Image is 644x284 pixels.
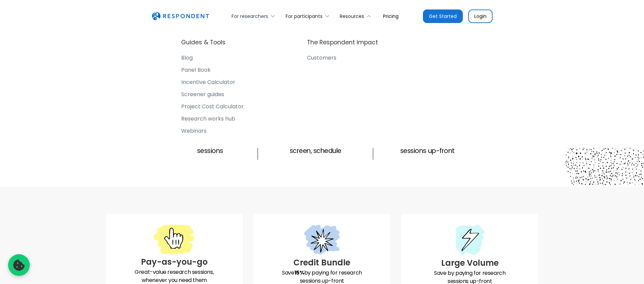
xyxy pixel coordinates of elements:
div: For participants [286,13,323,20]
img: Untitled UI logotext [152,12,209,21]
a: Blog [181,54,244,64]
a: Customers [307,54,378,64]
a: Incentive Calculator [181,79,244,88]
div: Incentive Calculator [181,79,235,86]
div: Blog [181,54,193,61]
a: Screener guides [181,91,244,101]
a: Login [468,9,493,23]
div: Research works hub [181,115,235,122]
h4: Guides & Tools [181,38,225,46]
strong: 15% [294,269,304,277]
a: Project Cost Calculator [181,103,244,113]
a: Pricing [378,8,404,24]
div: Resources [336,8,378,24]
div: Screener guides [181,91,224,98]
div: Panel Book [181,67,211,73]
a: home [152,12,209,21]
div: For researchers [232,13,268,20]
h3: Credit Bundle [259,257,385,269]
div: Webinars [181,128,207,134]
div: For researchers [228,8,282,24]
h3: Pay-as-you-go [111,256,237,268]
h3: Large Volume [407,257,533,269]
a: Research works hub [181,115,244,125]
a: Webinars [181,128,244,137]
div: Resources [340,13,364,20]
h4: The Respondent Impact [307,38,378,46]
div: Customers [307,54,336,61]
div: For participants [282,8,336,24]
div: Project Cost Calculator [181,103,244,110]
a: Get Started [423,9,463,23]
a: Panel Book [181,67,244,76]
